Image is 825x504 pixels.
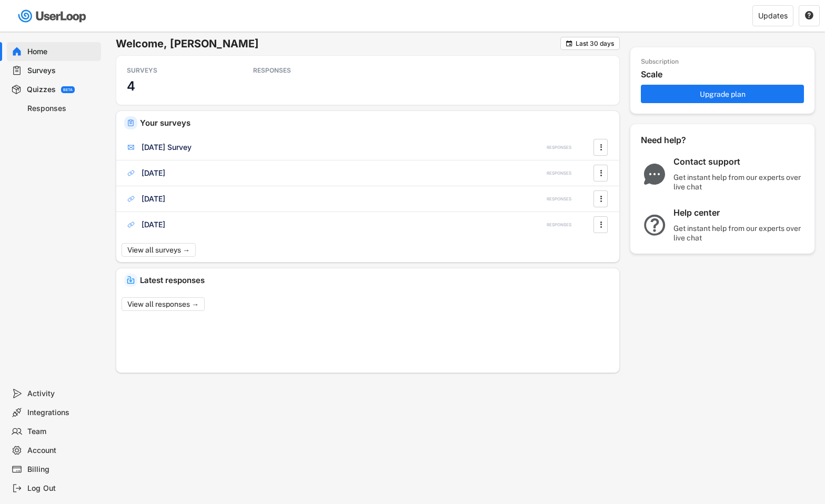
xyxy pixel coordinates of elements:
img: ChatMajor.svg [641,164,668,185]
h3: 4 [127,78,135,94]
div: Log Out [27,483,97,493]
div: [DATE] [142,194,165,204]
div: Team [27,427,97,437]
div: Integrations [27,408,97,418]
button: View all responses → [122,297,205,311]
div: Responses [27,104,97,114]
div: Latest responses [140,276,611,284]
text:  [805,11,813,20]
text:  [566,39,572,47]
button:  [596,217,606,233]
div: Get instant help from our experts over live chat [673,173,805,191]
div: Your surveys [140,119,611,127]
div: RESPONSES [547,170,571,176]
div: Updates [758,12,788,19]
div: SURVEYS [127,66,222,75]
div: Need help? [641,135,715,146]
div: BETA [63,88,73,92]
div: RESPONSES [547,145,571,150]
text:  [600,167,602,178]
button: Upgrade plan [641,85,804,103]
div: Billing [27,465,97,475]
button:  [804,11,814,21]
div: Scale [641,69,809,80]
div: RESPONSES [547,196,571,202]
button:  [596,165,606,181]
div: Surveys [27,66,97,76]
button: View all surveys → [122,243,196,257]
div: Account [27,446,97,456]
div: Contact support [673,156,805,167]
text:  [600,219,602,230]
img: userloop-logo-01.svg [16,5,90,27]
img: QuestionMarkInverseMajor.svg [641,215,668,236]
div: Quizzes [27,85,56,95]
button:  [596,191,606,207]
div: Get instant help from our experts over live chat [673,224,805,243]
text:  [600,193,602,204]
div: RESPONSES [253,66,348,75]
div: [DATE] Survey [142,142,192,153]
div: Help center [673,207,805,218]
div: Subscription [641,58,679,66]
h6: Welcome, [PERSON_NAME] [116,37,560,51]
div: Last 30 days [576,41,614,47]
div: Activity [27,389,97,399]
div: [DATE] [142,168,165,178]
button:  [565,39,573,47]
img: IncomingMajor.svg [127,276,135,284]
text:  [600,142,602,153]
div: Home [27,47,97,57]
button:  [596,139,606,155]
div: RESPONSES [547,222,571,228]
div: [DATE] [142,219,165,230]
